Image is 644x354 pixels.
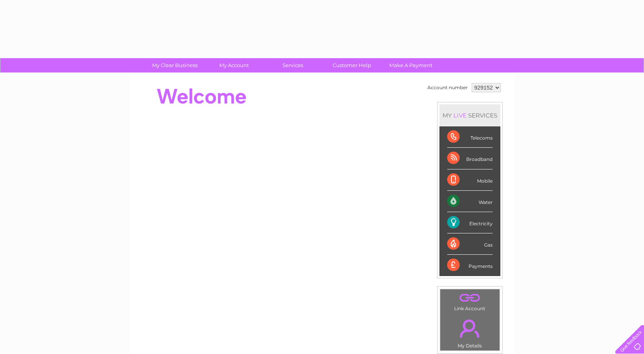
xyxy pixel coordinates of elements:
div: Telecoms [447,126,493,148]
a: . [442,315,498,342]
a: Customer Help [320,58,384,73]
a: My Account [202,58,266,73]
a: Services [261,58,325,73]
div: Broadband [447,148,493,169]
td: My Details [440,313,500,351]
div: Mobile [447,169,493,191]
div: Payments [447,255,493,276]
a: Make A Payment [379,58,443,73]
a: . [442,291,498,305]
div: LIVE [452,112,468,119]
div: Water [447,191,493,212]
div: Electricity [447,212,493,233]
td: Account number [425,81,470,94]
td: Link Account [440,289,500,313]
div: Gas [447,233,493,255]
a: My Clear Business [143,58,207,73]
div: MY SERVICES [439,104,500,126]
